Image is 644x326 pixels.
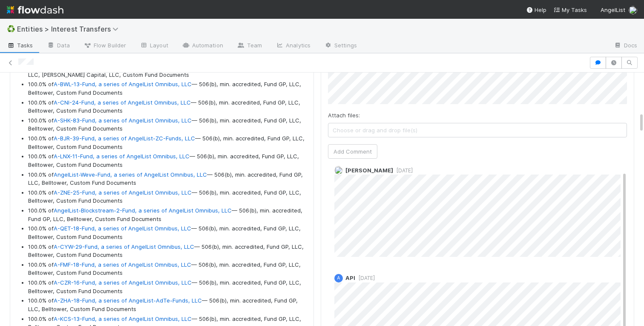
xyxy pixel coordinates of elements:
li: 100.0% of — 506(b), min. accredited, Fund GP, LLC, Belltower, Custom Fund Documents [28,243,307,259]
a: Data [40,39,77,53]
li: 100.0% of — 506(b), min. accredited, Fund GP, LLC, Belltower, Custom Fund Documents [28,261,307,277]
span: Choose or drag and drop file(s) [328,123,627,137]
a: A-ZHA-18-Fund, a series of AngelList-AdTe-Funds, LLC [54,297,202,304]
li: 100.0% of — 506(b), min. accredited, Fund GP, LLC, Belltower, Custom Fund Documents [28,279,307,295]
li: 100.0% of — 506(b), min. accredited, Fund GP, LLC, Belltower, Custom Fund Documents [28,80,307,97]
a: A-CZR-16-Fund, a series of AngelList Omnibus, LLC [54,279,192,286]
a: A-BJR-39-Fund, a series of AngelList-ZC-Funds, LLC [54,135,195,142]
a: A-KCS-13-Fund, a series of AngelList Omnibus, LLC [54,315,192,322]
li: 100.0% of — 506(b), min. accredited, Fund GP, LLC, Belltower, Custom Fund Documents [28,116,307,133]
span: Flow Builder [83,41,126,49]
a: Settings [317,39,364,53]
span: A [337,276,340,280]
button: Add Comment [328,144,377,159]
a: AngelList-Blockstream-2-Fund, a series of AngelList Omnibus, LLC [54,207,232,214]
li: 100.0% of — 506(b), min. accredited, Fund GP, LLC, Belltower, Custom Fund Documents [28,224,307,241]
a: Layout [133,39,175,53]
a: Team [230,39,269,53]
a: A-SHK-83-Fund, a series of AngelList Omnibus, LLC [54,117,192,124]
a: A-FMF-18-Fund, a series of AngelList Omnibus, LLC [54,261,191,268]
li: 100.0% of — 506(b), min. accredited, Fund GP, LLC, Belltower, Custom Fund Documents [28,297,307,313]
a: Flow Builder [77,39,133,53]
a: A-CYW-29-Fund, a series of AngelList Omnibus, LLC [54,243,194,250]
a: Docs [607,39,644,53]
img: avatar_abca0ba5-4208-44dd-8897-90682736f166.png [629,6,637,15]
img: avatar_abca0ba5-4208-44dd-8897-90682736f166.png [334,166,343,175]
a: My Tasks [553,6,587,14]
li: 100.0% of — 506(b), min. accredited, Fund GP, LLC, Belltower, Custom Fund Documents [28,207,307,223]
li: 100.0% of — 506(b), min. accredited, Fund GP, LLC, Belltower, Custom Fund Documents [28,99,307,115]
a: A-QET-18-Fund, a series of AngelList Omnibus, LLC [54,225,191,232]
a: AngelList-Weve-Fund, a series of AngelList Omnibus, LLC [54,171,207,178]
li: 100.0% of — 506(b), min. accredited, Fund GP, LLC, Belltower, Custom Fund Documents [28,134,307,151]
span: [DATE] [355,275,375,281]
li: 100.0% of — 506(b), min. accredited, Fund GP, LLC, Belltower, Custom Fund Documents [28,152,307,169]
a: A-LNX-11-Fund, a series of AngelList Omnibus, LLC [54,153,190,160]
span: [DATE] [393,167,413,174]
span: API [345,274,355,281]
a: Analytics [269,39,317,53]
span: AngelList [601,6,625,13]
div: Help [526,6,546,14]
li: 100.0% of — 506(b), min. accredited, Fund GP, LLC, Belltower, Custom Fund Documents [28,171,307,187]
span: My Tasks [553,6,587,13]
a: A-CNI-24-Fund, a series of AngelList Omnibus, LLC [54,99,191,106]
li: 100.0% of — 506(b), min. accredited, Fund GP, LLC, Belltower, Custom Fund Documents [28,189,307,205]
span: Entities > Interest Transfers [17,25,123,33]
span: Tasks [7,41,33,49]
div: API [334,274,343,282]
a: A-BWL-13-Fund, a series of AngelList Omnibus, LLC [54,81,192,87]
a: A-ZNE-25-Fund, a series of AngelList Omnibus, LLC [54,189,192,196]
img: logo-inverted-e16ddd16eac7371096b0.svg [7,3,63,17]
span: [PERSON_NAME] [345,167,393,174]
label: Attach files: [328,111,360,119]
a: Automation [175,39,230,53]
span: ♻️ [7,25,15,32]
